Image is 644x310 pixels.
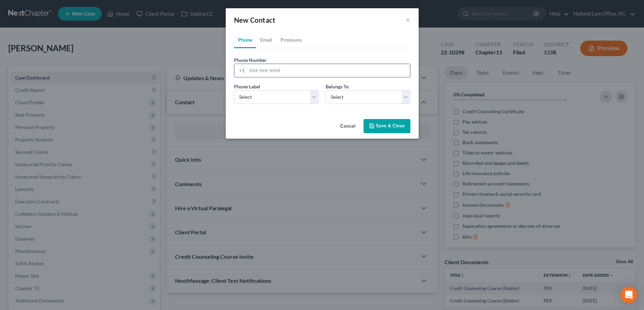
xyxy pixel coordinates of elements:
[364,119,410,133] button: Save & Close
[234,57,267,63] span: Phone Number
[276,32,306,48] a: Pronouns
[326,84,349,89] span: Belongs To
[406,16,410,24] button: ×
[621,287,637,303] div: Open Intercom Messenger
[234,84,260,89] span: Phone Label
[256,32,276,48] a: Email
[234,64,247,77] div: +1
[335,120,361,133] button: Cancel
[234,16,276,24] span: New Contact
[234,32,256,48] a: Phone
[247,64,410,77] input: ###-###-####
